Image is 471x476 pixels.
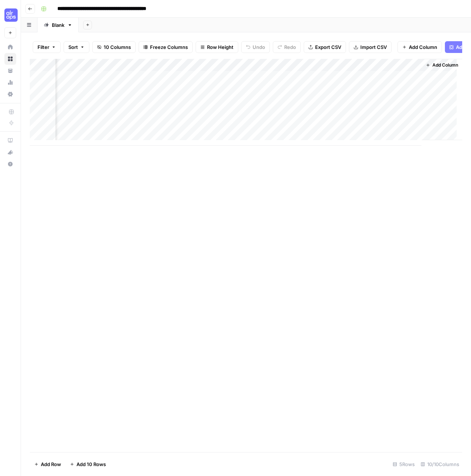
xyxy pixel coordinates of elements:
[304,41,346,53] button: Export CSV
[196,41,238,53] button: Row Height
[207,43,233,51] span: Row Height
[64,41,89,53] button: Sort
[4,158,16,170] button: Help + Support
[68,43,78,51] span: Sort
[4,77,16,88] a: Usage
[38,18,79,32] a: Blank
[30,458,65,470] button: Add Row
[104,43,131,51] span: 10 Columns
[418,458,462,470] div: 10/10 Columns
[5,147,16,158] div: What's new?
[4,65,16,77] a: Your Data
[38,43,49,51] span: Filter
[315,43,341,51] span: Export CSV
[273,41,301,53] button: Redo
[4,8,18,22] img: Cohort 5 Logo
[139,41,193,53] button: Freeze Columns
[52,21,64,29] div: Blank
[4,6,16,24] button: Workspace: Cohort 5
[92,41,136,53] button: 10 Columns
[432,62,458,68] span: Add Column
[150,43,188,51] span: Freeze Columns
[397,41,442,53] button: Add Column
[253,43,265,51] span: Undo
[241,41,270,53] button: Undo
[360,43,387,51] span: Import CSV
[41,461,61,468] span: Add Row
[4,146,16,158] button: What's new?
[423,60,461,70] button: Add Column
[65,458,110,470] button: Add 10 Rows
[76,461,106,468] span: Add 10 Rows
[33,41,61,53] button: Filter
[284,43,296,51] span: Redo
[4,41,16,53] a: Home
[4,88,16,100] a: Settings
[409,43,437,51] span: Add Column
[4,53,16,65] a: Browse
[4,135,16,146] a: AirOps Academy
[390,458,418,470] div: 5 Rows
[349,41,392,53] button: Import CSV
